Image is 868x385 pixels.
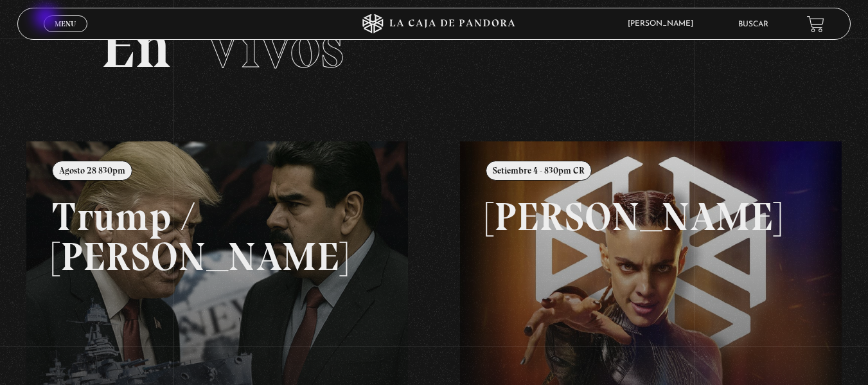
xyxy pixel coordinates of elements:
[738,21,768,28] a: Buscar
[101,16,768,77] h2: En
[50,31,80,40] span: Cerrar
[55,20,76,28] span: Menu
[204,10,344,83] span: Vivos
[621,20,706,28] span: [PERSON_NAME]
[807,15,824,32] a: View your shopping cart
